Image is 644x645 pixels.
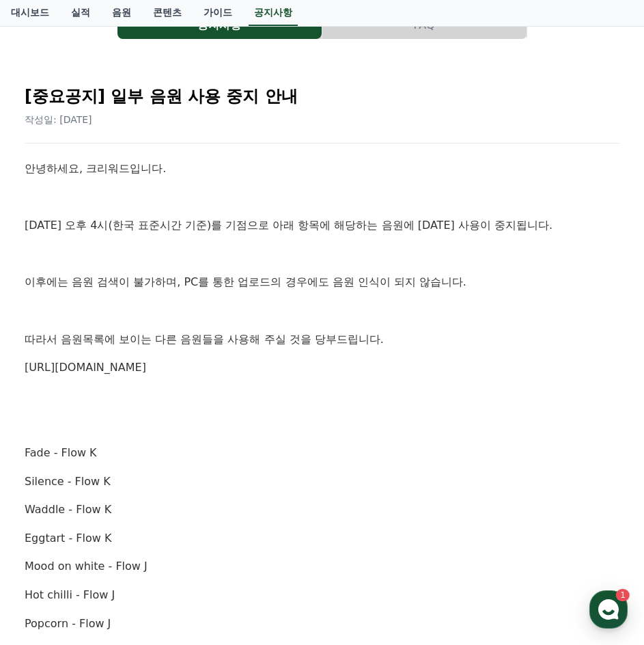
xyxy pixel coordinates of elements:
p: Mood on white - Flow J [25,558,619,575]
p: Silence - Flow K [25,473,619,491]
span: 대화 [125,454,141,465]
span: 홈 [43,454,51,465]
p: Popcorn - Flow J [25,615,619,633]
a: 1대화 [90,433,176,467]
p: Hot chilli - Flow J [25,586,619,604]
span: 설정 [211,454,227,465]
p: 이후에는 음원 검색이 불가하며, PC를 통한 업로드의 경우에도 음원 인식이 되지 않습니다. [25,273,619,291]
p: 따라서 음원목록에 보이는 다른 음원들을 사용해 주실 것을 당부드립니다. [25,331,619,348]
p: Fade - Flow K [25,444,619,462]
a: [URL][DOMAIN_NAME] [25,361,146,374]
p: [DATE] 오후 4시(한국 표준시간 기준)를 기점으로 아래 항목에 해당하는 음원에 [DATE] 사용이 중지됩니다. [25,217,619,234]
a: 홈 [4,433,90,467]
p: Waddle - Flow K [25,501,619,519]
p: 안녕하세요, 크리워드입니다. [25,160,619,178]
h2: [중요공지] 일부 음원 사용 중지 안내 [25,85,619,107]
span: 작성일: [DATE] [25,114,92,125]
span: 1 [139,433,143,443]
a: 설정 [176,433,262,467]
p: Eggtart - Flow K [25,530,619,547]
